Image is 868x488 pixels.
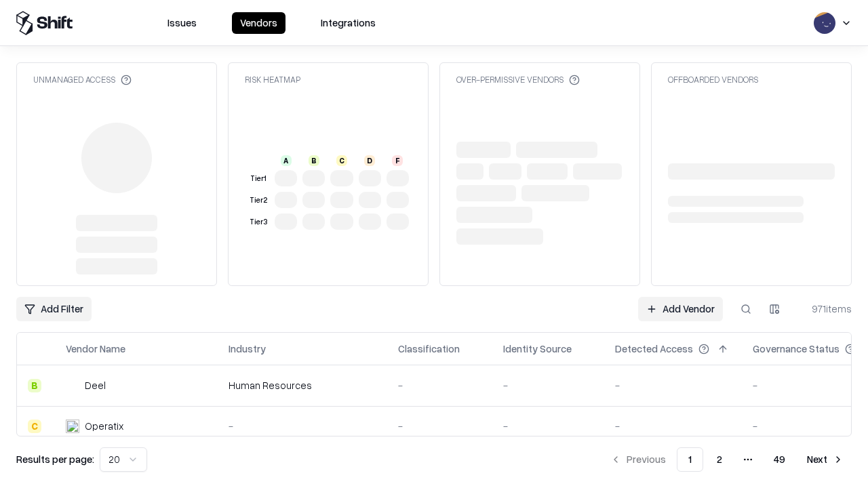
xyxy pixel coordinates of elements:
button: Next [799,447,852,472]
div: Tier 1 [248,173,269,184]
img: Deel [66,379,79,392]
div: A [281,155,292,166]
div: - [398,378,481,392]
div: Identity Source [503,342,572,356]
div: - [615,419,731,433]
div: Deel [85,378,106,392]
div: - [229,419,376,433]
div: Tier 3 [248,216,269,228]
div: Unmanaged Access [33,74,132,85]
div: Risk Heatmap [245,74,300,85]
div: - [615,378,731,392]
div: Governance Status [753,342,840,356]
img: Operatix [66,420,79,433]
nav: pagination [602,447,852,472]
div: F [392,155,403,166]
div: - [398,419,481,433]
div: Industry [229,342,266,356]
div: C [28,420,41,433]
div: - [503,378,593,392]
button: Issues [159,12,205,34]
div: Offboarded Vendors [668,74,758,85]
a: Add Vendor [638,297,723,321]
div: Over-Permissive Vendors [456,74,580,85]
div: Vendor Name [66,342,125,356]
button: 1 [677,447,703,472]
div: 971 items [797,302,852,316]
div: Human Resources [229,378,376,392]
button: 49 [763,447,796,472]
div: C [336,155,347,166]
div: B [309,155,319,166]
div: Tier 2 [248,195,269,206]
div: Operatix [85,419,123,433]
div: D [364,155,375,166]
div: Detected Access [615,342,693,356]
button: Vendors [232,12,285,34]
button: Add Filter [16,297,92,321]
div: B [28,379,41,392]
button: Integrations [313,12,384,34]
div: Classification [398,342,460,356]
p: Results per page: [16,452,94,466]
button: 2 [706,447,733,472]
div: - [503,419,593,433]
